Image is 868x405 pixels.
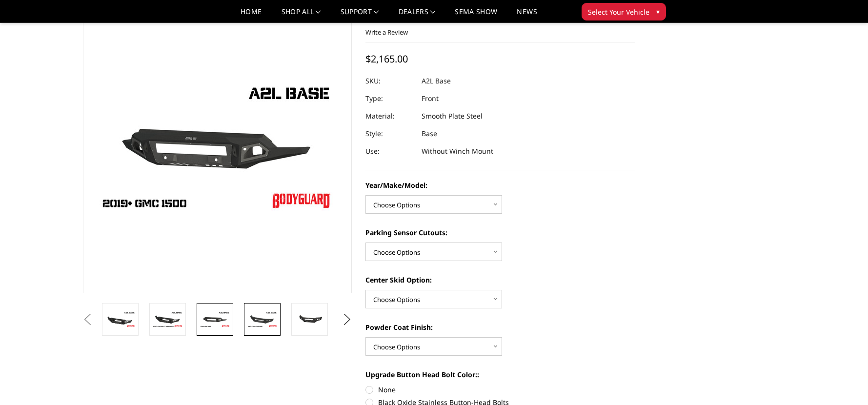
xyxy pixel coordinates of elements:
[365,52,408,65] span: $2,165.00
[294,312,325,326] img: A2L Series - Base Front Bumper (Non Winch)
[341,8,379,22] a: Support
[365,369,635,380] label: Upgrade Button Head Bolt Color::
[83,0,352,293] a: A2L Series - Base Front Bumper (Non Winch)
[105,311,136,328] img: A2L Series - Base Front Bumper (Non Winch)
[365,142,414,160] dt: Use:
[365,107,414,125] dt: Material:
[455,8,497,22] a: SEMA Show
[365,385,635,395] label: None
[241,8,262,22] a: Home
[365,125,414,142] dt: Style:
[422,125,437,142] dd: Base
[588,7,649,17] span: Select Your Vehicle
[340,312,354,327] button: Next
[365,275,635,285] label: Center Skid Option:
[582,3,666,20] button: Select Your Vehicle
[152,311,183,328] img: A2L Series - Base Front Bumper (Non Winch)
[422,142,493,160] dd: Without Winch Mount
[365,322,635,332] label: Powder Coat Finish:
[819,358,868,405] iframe: Chat Widget
[399,8,436,22] a: Dealers
[365,72,414,90] dt: SKU:
[422,90,439,107] dd: Front
[517,8,537,22] a: News
[247,311,278,328] img: A2L Series - Base Front Bumper (Non Winch)
[365,28,408,37] a: Write a Review
[200,311,230,328] img: A2L Series - Base Front Bumper (Non Winch)
[365,227,635,238] label: Parking Sensor Cutouts:
[365,90,414,107] dt: Type:
[656,6,660,17] span: ▾
[81,312,95,327] button: Previous
[365,180,635,190] label: Year/Make/Model:
[282,8,321,22] a: shop all
[422,107,483,125] dd: Smooth Plate Steel
[422,72,451,90] dd: A2L Base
